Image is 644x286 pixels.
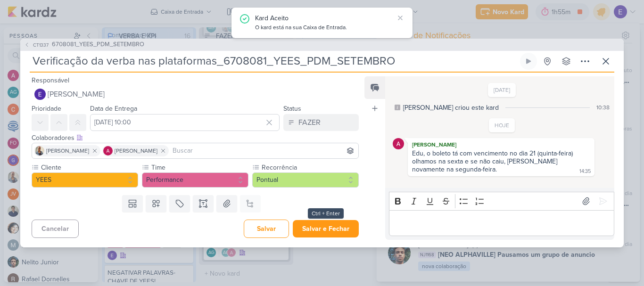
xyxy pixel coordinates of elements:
span: CT1337 [32,41,50,49]
span: [PERSON_NAME] [46,147,89,155]
label: Prioridade [32,105,61,113]
img: Alessandra Gomes [103,146,113,155]
label: Status [283,105,301,113]
button: [PERSON_NAME] [32,86,359,103]
div: FAZER [298,117,321,128]
img: Iara Santos [35,146,44,155]
label: Recorrência [261,163,359,172]
label: Cliente [40,163,138,172]
span: [PERSON_NAME] [48,89,105,100]
input: Select a date [90,114,280,131]
div: [PERSON_NAME] [410,140,593,149]
label: Time [150,163,248,172]
div: Editor editing area: main [389,210,614,236]
div: Ligar relógio [525,57,532,65]
button: Performance [142,172,248,188]
button: YEES [32,172,138,188]
div: O kard está na sua Caixa de Entrada. [255,23,394,33]
button: Cancelar [32,220,79,238]
div: Editor toolbar [389,192,614,210]
input: Kard Sem Título [30,53,518,70]
button: CT1337 6708081_YEES_PDM_SETEMBRO [24,40,144,49]
button: Pontual [252,172,359,188]
div: Edu, o boleto tá com vencimento no dia 21 (quinta-feira) olhamos na sexta e se não caiu, [PERSON_... [412,149,575,173]
div: Ctrl + Enter [308,208,344,219]
img: Alessandra Gomes [393,138,404,149]
div: [PERSON_NAME] criou este kard [403,103,499,113]
span: [PERSON_NAME] [115,147,157,155]
div: 14:35 [579,168,591,175]
span: 6708081_YEES_PDM_SETEMBRO [52,40,144,49]
div: 10:38 [596,103,610,112]
button: Salvar [244,220,289,238]
input: Buscar [171,145,356,156]
button: Salvar e Fechar [293,220,359,237]
button: FAZER [283,114,359,131]
img: Eduardo Quaresma [34,89,46,100]
div: Colaboradores [32,133,359,143]
div: Kard Aceito [255,13,394,23]
label: Responsável [32,76,69,84]
label: Data de Entrega [90,105,137,113]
